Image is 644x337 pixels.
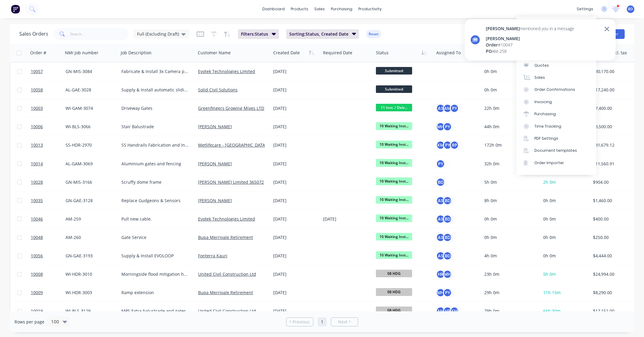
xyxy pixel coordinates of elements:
div: PY [443,141,452,150]
span: 10 Waiting Inst... [376,177,412,185]
span: 10019 [31,308,43,314]
div: [DATE] [323,216,371,222]
div: 8h 0m [484,198,536,204]
div: AS [436,196,445,205]
a: PDF Settings [516,132,596,145]
div: Created Date [273,50,300,56]
div: Assigned To [436,50,461,56]
div: productivity [355,5,385,14]
div: GN-MIS-3166 [66,179,114,185]
div: RP [450,141,459,150]
span: 5h 0m [543,271,556,277]
a: [PERSON_NAME] [198,198,232,203]
div: KM [436,141,445,150]
div: [DATE] [273,142,318,148]
div: 29h 0m [484,290,536,296]
span: 10057 [31,68,43,75]
div: [DATE] [273,290,318,296]
button: KMPYRP [436,141,459,150]
span: 10014 [31,161,43,167]
div: Purchasing [534,111,556,117]
div: 22h 0m [484,105,536,111]
div: Replace Gudgeons & Sensors [121,198,190,204]
a: [PERSON_NAME] [198,124,232,129]
span: 08 HDG [376,307,412,314]
div: AM-259 [66,216,114,222]
div: SS-HDR-2970 [66,142,114,148]
div: PY [443,288,452,297]
span: Filters: Status [241,31,268,37]
div: WI-BLS-3129 [66,308,114,314]
div: [DATE] [273,68,318,75]
div: purchasing [328,5,355,14]
div: products [288,5,311,14]
button: PY [436,159,445,168]
div: [DATE] [273,179,318,185]
div: HR [443,307,452,316]
a: Fonterra Kauri [198,253,227,259]
div: Document templates [534,148,577,153]
span: 0h 0m [543,234,556,240]
a: [PERSON_NAME] [198,161,232,167]
button: MHPY [436,122,452,131]
span: 66h 30m [543,308,561,314]
div: Order Importer [534,160,564,166]
span: 10028 [31,179,43,185]
img: Factory [11,5,20,14]
a: Previous page [287,319,313,325]
div: KM [450,307,459,316]
button: HRMH [436,270,452,279]
button: ASBD [436,251,452,260]
div: Fabricate & Install 3x Camera poles [121,68,190,75]
div: GN-MIS-3084 [66,68,114,75]
a: Evotek Technologies Limited [198,68,255,74]
span: 10056 [31,253,43,259]
span: Full (Excluding Draft) [137,31,179,37]
a: 10048 [31,228,66,246]
span: 10008 [31,271,43,277]
div: WI-GAM-3074 [66,105,114,111]
div: BD [443,233,452,242]
div: [DATE] [273,87,318,93]
a: Page 1 is your current page [318,317,327,326]
div: Time Tracking [534,124,561,129]
div: Required Date [323,50,352,56]
a: [PERSON_NAME] Limited 365072 [198,179,264,185]
a: 10046 [31,210,66,228]
div: Supply & Install EVOLOOP [121,253,190,259]
div: GN-GAE-3193 [66,253,114,259]
span: 10006 [31,124,43,130]
span: 10003 [31,105,43,111]
div: BD [436,178,445,187]
div: BD [443,251,452,260]
span: 10 Waiting Inst... [376,215,412,222]
div: GN-GAE-3128 [66,198,114,204]
a: Metlifecare - [GEOGRAPHIC_DATA] [198,142,267,148]
div: WI-BLS-3066 [66,124,114,130]
a: Purchasing [516,108,596,120]
div: 44h 0m [484,124,536,130]
div: Job Description [121,50,152,56]
a: 10057 [31,62,66,81]
div: 0h 0m [484,87,536,93]
span: Sorting: Status, Created Date [289,31,348,37]
span: 0h 0m [543,216,556,222]
a: 10035 [31,192,66,210]
span: Next [338,319,348,325]
a: 10014 [31,155,66,173]
div: AL-GAM-3069 [66,161,114,167]
div: AS [436,104,445,113]
div: 79h 0m [484,308,536,314]
div: MPS Extra balustrade and gates [121,308,190,314]
div: BD [443,196,452,205]
a: 10056 [31,247,66,265]
div: Customer Name [198,50,231,56]
div: PY [450,104,459,113]
span: 10 Waiting Inst... [376,233,412,240]
span: 10 Waiting Inst... [376,251,412,259]
a: Quotes [516,59,596,72]
a: United Civil Construction Ltd [198,271,256,277]
a: dashboard [259,5,288,14]
div: Order # [30,50,46,56]
span: 2h 0m [543,179,556,185]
